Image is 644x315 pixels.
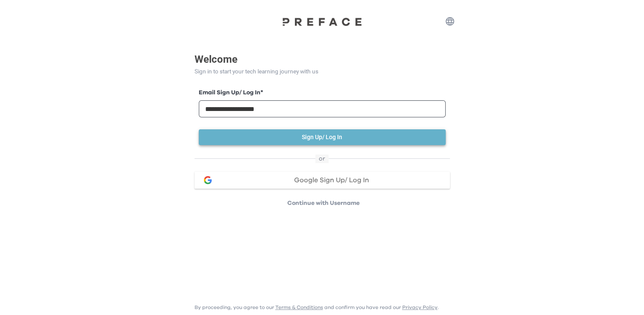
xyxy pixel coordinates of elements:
[195,67,450,76] p: Sign in to start your tech learning journey with us
[197,199,450,207] p: Continue with Username
[199,88,446,97] label: Email Sign Up/ Log In *
[294,177,369,184] span: Google Sign Up/ Log In
[195,304,439,311] p: By proceeding, you agree to our and confirm you have read our .
[315,155,329,163] span: or
[275,305,323,310] a: Terms & Conditions
[203,175,213,185] img: google login
[199,129,446,145] button: Sign Up/ Log In
[402,305,438,310] a: Privacy Policy
[195,52,450,67] p: Welcome
[280,17,365,26] img: Preface Logo
[195,172,450,189] button: google loginGoogle Sign Up/ Log In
